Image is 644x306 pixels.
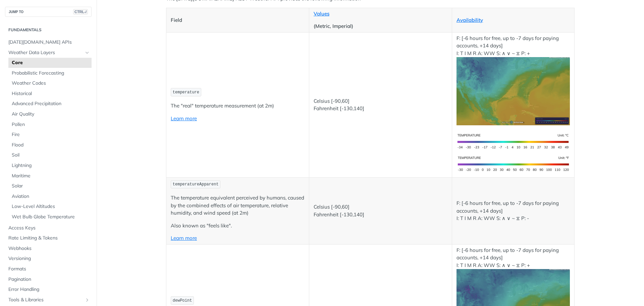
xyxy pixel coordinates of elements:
[12,152,90,159] span: Soil
[457,300,570,306] span: Expand image
[457,138,570,144] span: Expand image
[12,111,90,118] span: Air Quality
[457,57,570,125] img: temperature
[457,35,570,125] p: F: [-6 hours for free, up to -7 days for paying accounts, +14 days] I: T I M R A: WW S: ∧ ∨ ~ ⧖ P: +
[12,193,90,200] span: Aviation
[12,80,90,87] span: Weather Codes
[8,245,90,252] span: Webhooks
[457,160,570,167] span: Expand image
[8,202,92,212] a: Low-Level Altitudes
[8,120,92,130] a: Pollen
[171,115,197,122] a: Learn more
[12,142,90,148] span: Flood
[8,235,90,242] span: Rate Limiting & Tokens
[5,264,92,274] a: Formats
[8,276,90,283] span: Pagination
[12,173,90,179] span: Maritime
[457,88,570,94] span: Expand image
[173,90,199,95] span: temperature
[5,7,92,17] button: JUMP TOCTRL-/
[5,223,92,233] a: Access Keys
[8,49,83,56] span: Weather Data Layers
[5,274,92,285] a: Pagination
[8,171,92,181] a: Maritime
[8,181,92,191] a: Solar
[457,130,570,153] img: temperature-si
[5,285,92,295] a: Error Handling
[5,233,92,243] a: Rate Limiting & Tokens
[171,235,197,241] a: Learn more
[171,102,305,110] p: The "real" temperature measurement (at 2m)
[8,191,92,202] a: Aviation
[8,225,90,231] span: Access Keys
[457,153,570,175] img: temperature-us
[8,68,92,78] a: Probabilistic Forecasting
[12,59,90,66] span: Core
[12,203,90,210] span: Low-Level Altitudes
[8,130,92,140] a: Fire
[8,161,92,171] a: Lightning
[171,194,305,217] p: The temperature equivalent perceived by humans, caused by the combined effects of air temperature...
[12,90,90,97] span: Historical
[8,255,90,262] span: Versioning
[8,150,92,160] a: Soil
[314,10,329,17] a: Values
[5,295,92,305] a: Tools & LibrariesShow subpages for Tools & Libraries
[8,266,90,272] span: Formats
[173,298,192,303] span: dewPoint
[457,17,483,23] a: Availability
[12,100,90,107] span: Advanced Precipitation
[85,297,90,303] button: Show subpages for Tools & Libraries
[8,58,92,68] a: Core
[12,131,90,138] span: Fire
[85,50,90,55] button: Hide subpages for Weather Data Layers
[8,39,90,46] span: [DATE][DOMAIN_NAME] APIs
[12,121,90,128] span: Pollen
[8,89,92,99] a: Historical
[12,183,90,189] span: Solar
[8,99,92,109] a: Advanced Precipitation
[5,254,92,264] a: Versioning
[12,214,90,220] span: Wet Bulb Globe Temperature
[8,212,92,222] a: Wet Bulb Globe Temperature
[314,203,447,218] p: Celsius [-90,60] Fahrenheit [-130,140]
[8,297,83,303] span: Tools & Libraries
[171,16,305,24] p: Field
[12,70,90,77] span: Probabilistic Forecasting
[8,109,92,119] a: Air Quality
[314,97,447,113] p: Celsius [-90,60] Fahrenheit [-130,140]
[314,23,447,30] p: (Metric, Imperial)
[171,222,305,230] p: Also known as "feels like".
[12,162,90,169] span: Lightning
[8,140,92,150] a: Flood
[73,9,88,14] span: CTRL-/
[5,244,92,254] a: Webhooks
[8,286,90,293] span: Error Handling
[457,200,570,222] p: F: [-6 hours for free, up to -7 days for paying accounts, +14 days] I: T I M R A: WW S: ∧ ∨ ~ ⧖ P: -
[5,48,92,58] a: Weather Data LayersHide subpages for Weather Data Layers
[173,182,219,187] span: temperatureApparent
[5,37,92,47] a: [DATE][DOMAIN_NAME] APIs
[5,27,92,33] h2: Fundamentals
[8,78,92,88] a: Weather Codes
